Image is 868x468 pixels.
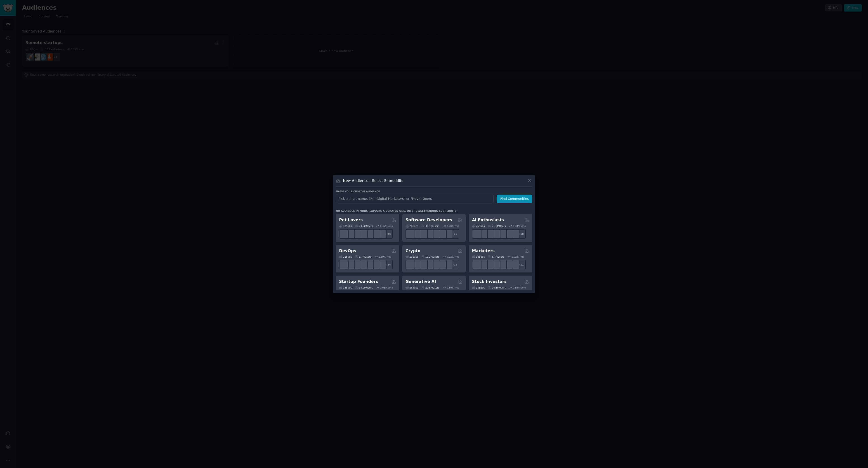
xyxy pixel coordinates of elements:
[380,286,393,289] div: 1.05 % /mo
[378,261,385,268] img: PlatformEngineers
[343,178,403,183] h3: New Audience - Select Subreddits
[413,261,420,268] img: 0xPolygon
[336,190,532,193] h3: Name your custom audience
[480,230,487,237] img: DeepSeek
[372,230,379,237] img: PetAdvice
[439,261,446,268] img: CryptoNews
[379,255,392,258] div: 1.59 % /mo
[499,261,506,268] img: googleads
[383,260,393,269] div: + 14
[372,261,379,268] img: aws_cdk
[472,255,485,258] div: 18 Sub s
[355,286,373,289] div: 14.0M Users
[439,230,446,237] img: AskComputerScience
[339,217,363,223] h2: Pet Lovers
[380,224,393,228] div: 0.47 % /mo
[406,279,436,284] h2: Generative AI
[480,261,487,268] img: bigseo
[353,230,360,237] img: leopardgeckos
[340,230,347,237] img: herpetology
[366,230,373,237] img: cockatiel
[424,210,456,212] a: trending subreddits
[499,230,506,237] img: OpenAIDev
[339,286,352,289] div: 16 Sub s
[406,224,418,228] div: 26 Sub s
[383,229,393,239] div: + 24
[486,261,493,268] img: AskMarketing
[420,230,427,237] img: learnjavascript
[513,286,526,289] div: 0.58 % /mo
[426,230,433,237] img: iOSProgramming
[406,248,420,254] h2: Crypto
[407,230,414,237] img: software
[445,261,452,268] img: defi_
[355,224,373,228] div: 24.5M Users
[426,261,433,268] img: web3
[488,286,506,289] div: 28.8M Users
[472,286,485,289] div: 15 Sub s
[446,255,459,258] div: 0.22 % /mo
[450,260,459,269] div: + 12
[473,261,480,268] img: content_marketing
[486,230,493,237] img: AItoolsCatalog
[446,224,459,228] div: 0.28 % /mo
[353,261,360,268] img: Docker_DevOps
[516,229,526,239] div: + 18
[413,230,420,237] img: csharp
[492,230,499,237] img: chatgpt_promptDesign
[516,260,526,269] div: + 11
[432,230,439,237] img: reactnative
[472,224,485,228] div: 25 Sub s
[505,261,512,268] img: MarketingResearch
[421,224,439,228] div: 30.1M Users
[339,279,378,284] h2: Startup Founders
[407,261,414,268] img: ethfinance
[472,217,504,223] h2: AI Enthusiasts
[432,261,439,268] img: defiblockchain
[339,255,352,258] div: 21 Sub s
[505,230,512,237] img: chatgpt_prompts_
[421,286,439,289] div: 20.5M Users
[339,224,352,228] div: 31 Sub s
[497,195,532,203] button: Find Communities
[406,286,418,289] div: 16 Sub s
[472,279,507,284] h2: Stock Investors
[336,195,494,203] input: Pick a short name, like "Digital Marketers" or "Movie-Goers"
[488,224,506,228] div: 21.0M Users
[492,261,499,268] img: Emailmarketing
[513,224,526,228] div: 1.31 % /mo
[340,261,347,268] img: azuredevops
[473,230,480,237] img: GoogleGeminiAI
[359,230,366,237] img: turtle
[406,217,452,223] h2: Software Developers
[421,255,439,258] div: 19.2M Users
[347,230,354,237] img: ballpython
[366,261,373,268] img: platformengineering
[336,209,458,212] div: No audience in mind? Explore a curated one, or browse .
[445,230,452,237] img: elixir
[511,261,518,268] img: OnlineMarketing
[355,255,371,258] div: 1.7M Users
[512,255,524,258] div: 1.02 % /mo
[511,230,518,237] img: ArtificalIntelligence
[378,230,385,237] img: dogbreed
[450,229,459,239] div: + 19
[347,261,354,268] img: AWS_Certified_Experts
[472,248,495,254] h2: Marketers
[420,261,427,268] img: ethstaker
[359,261,366,268] img: DevOpsLinks
[406,255,418,258] div: 19 Sub s
[488,255,504,258] div: 6.7M Users
[339,248,356,254] h2: DevOps
[446,286,459,289] div: 0.50 % /mo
